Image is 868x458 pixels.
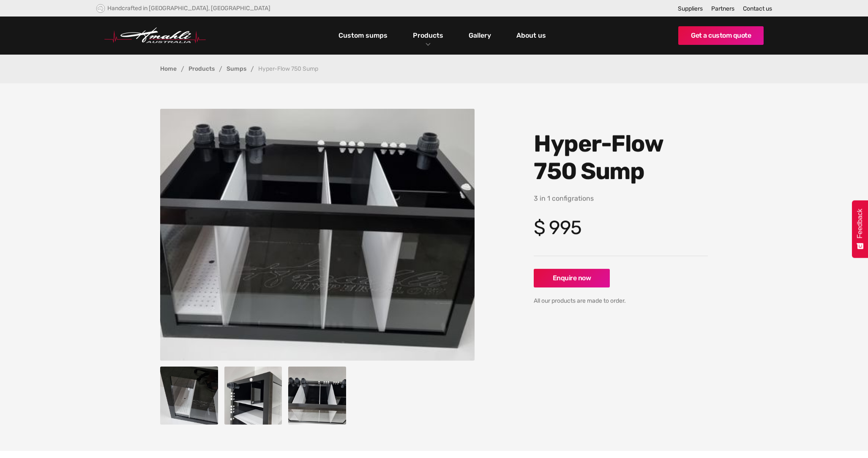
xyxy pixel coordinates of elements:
[160,66,177,72] a: Home
[336,28,390,43] a: Custom sumps
[104,28,206,44] a: home
[678,5,703,12] a: Suppliers
[407,17,450,55] div: Products
[160,109,475,361] img: Hyper-Flow 750 Sump
[678,26,764,45] a: Get a custom quote
[160,367,218,425] a: open lightbox
[534,216,708,239] h4: $ 995
[534,193,708,204] p: 3 in 1 configrations
[107,5,270,12] div: Handcrafted in [GEOGRAPHIC_DATA], [GEOGRAPHIC_DATA]
[711,5,734,12] a: Partners
[104,28,206,44] img: Hmahli Australia Logo
[188,66,215,72] a: Products
[467,28,493,43] a: Gallery
[258,66,318,72] div: Hyper-Flow 750 Sump
[743,5,772,12] a: Contact us
[224,367,282,425] a: open lightbox
[411,29,445,41] a: Products
[227,66,246,72] a: Sumps
[514,28,548,43] a: About us
[856,209,864,238] span: Feedback
[534,269,610,287] a: Enquire now
[534,130,708,185] h1: Hyper-Flow 750 Sump
[852,200,868,258] button: Feedback - Show survey
[534,296,708,306] div: All our products are made to order.
[288,367,346,425] a: open lightbox
[160,109,475,361] a: open lightbox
